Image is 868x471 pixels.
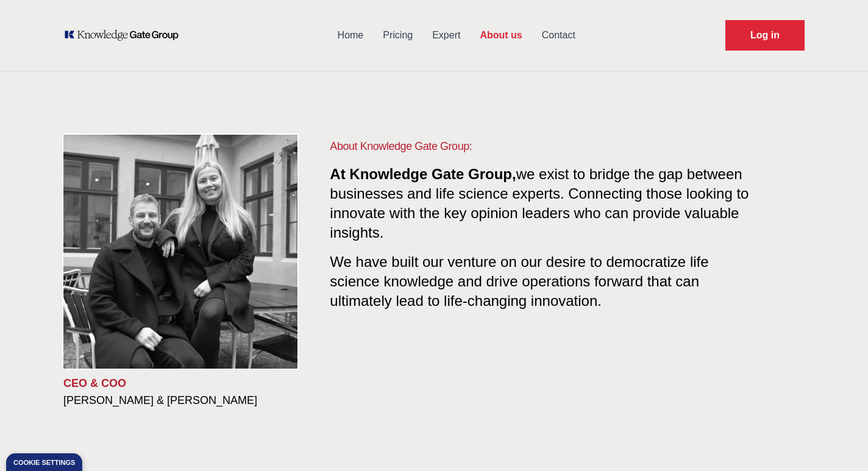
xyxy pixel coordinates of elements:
a: Request Demo [725,20,805,51]
a: Expert [422,19,470,51]
span: we exist to bridge the gap between businesses and life science experts. Connecting those looking ... [330,166,749,241]
h3: [PERSON_NAME] & [PERSON_NAME] [63,393,310,408]
p: CEO & COO [63,376,310,391]
iframe: Chat Widget [807,413,868,471]
a: Contact [532,19,585,51]
a: Pricing [373,19,422,51]
div: Cookie settings [13,459,75,466]
h1: About Knowledge Gate Group: [330,138,756,155]
span: At Knowledge Gate Group, [330,166,516,182]
a: About us [470,19,532,51]
a: KOL Knowledge Platform: Talk to Key External Experts (KEE) [63,29,187,41]
a: Home [328,19,374,51]
span: We have built our venture on our desire to democratize life science knowledge and drive operation... [330,249,708,309]
img: KOL management, KEE, Therapy area experts [63,135,297,369]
